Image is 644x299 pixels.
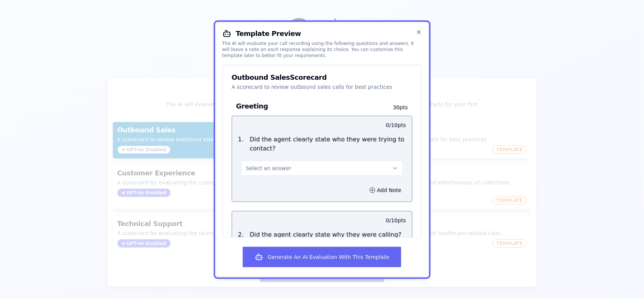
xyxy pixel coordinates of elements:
button: Add Note [365,184,406,195]
p: 1 . [235,135,247,153]
span: Select an answer [246,164,291,172]
p: 0 / 10 pts [386,121,406,129]
p: 2 . [235,230,247,239]
div: The AI will evaluate your call recording using the following questions and answers. It will leave... [222,40,422,58]
p: Did the agent clearly state why they were calling? [250,230,401,239]
h2: Template Preview [222,29,422,38]
h3: Outbound Sales Scorecard [232,74,327,81]
h3: Greeting [236,101,379,111]
p: 30 pts [379,103,408,111]
p: A scorecard to review outbound sales calls for best practices [232,83,412,90]
p: 0 / 10 pts [386,216,406,224]
button: Generate An AI Evaluation With This Template [243,247,401,267]
p: Did the agent clearly state who they were trying to contact? [250,135,406,153]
